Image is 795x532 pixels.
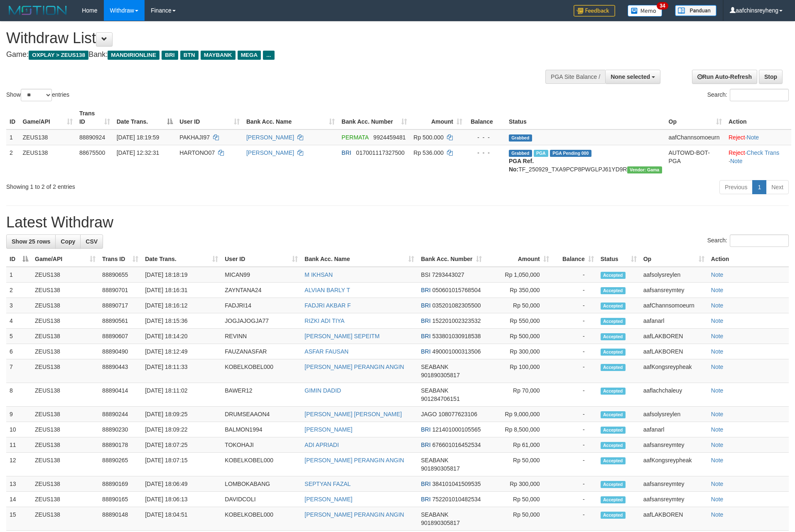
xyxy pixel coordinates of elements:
[432,442,481,448] span: Copy 676601016452534 to clipboard
[6,267,32,283] td: 1
[711,457,724,464] a: Note
[601,364,626,371] span: Accepted
[32,313,99,329] td: ZEUS138
[32,283,99,298] td: ZEUS138
[485,329,552,344] td: Rp 500,000
[552,298,597,313] td: -
[640,383,708,407] td: aaflachchaleuy
[509,158,534,173] b: PGA Ref. No:
[421,395,459,402] span: Copy 901284706151 to clipboard
[176,106,243,129] th: User ID: activate to sort column ascending
[552,407,597,422] td: -
[550,150,591,157] span: PGA Pending
[640,283,708,298] td: aafsansreymtey
[99,329,142,344] td: 88890607
[6,51,522,59] h4: Game: Bank:
[640,453,708,476] td: aafKongsreypheak
[341,149,351,156] span: BRI
[304,333,379,339] a: [PERSON_NAME] SEPEITM
[545,70,605,84] div: PGA Site Balance /
[707,89,789,101] label: Search:
[601,512,626,519] span: Accepted
[221,344,301,359] td: FAUZANASFAR
[6,234,56,249] a: Show 25 rows
[432,426,481,433] span: Copy 121401000105565 to clipboard
[640,344,708,359] td: aafLAKBOREN
[32,344,99,359] td: ZEUS138
[246,134,294,141] a: [PERSON_NAME]
[552,283,597,298] td: -
[99,359,142,383] td: 88890443
[485,476,552,492] td: Rp 300,000
[304,287,350,293] a: ALVIAN BARLY T
[485,267,552,283] td: Rp 1,050,000
[711,271,724,278] a: Note
[432,302,481,309] span: Copy 035201082305500 to clipboard
[719,180,753,194] a: Previous
[6,359,32,383] td: 7
[711,333,724,339] a: Note
[601,272,626,279] span: Accepted
[32,453,99,476] td: ZEUS138
[117,134,159,141] span: [DATE] 18:19:59
[6,106,20,129] th: ID
[76,106,113,129] th: Trans ID: activate to sort column ascending
[221,492,301,507] td: DAVIDCOLI
[142,267,221,283] td: [DATE] 18:18:19
[552,383,597,407] td: -
[657,2,668,10] span: 34
[304,348,348,355] a: ASFAR FAUSAN
[221,251,301,267] th: User ID: activate to sort column ascending
[640,492,708,507] td: aafsansreymtey
[373,134,406,141] span: Copy 9924459481 to clipboard
[6,283,32,298] td: 2
[99,251,142,267] th: Trans ID: activate to sort column ascending
[142,437,221,453] td: [DATE] 18:07:25
[20,129,76,145] td: ZEUS138
[55,234,81,249] a: Copy
[142,507,221,531] td: [DATE] 18:04:51
[485,251,552,267] th: Amount: activate to sort column ascending
[6,383,32,407] td: 8
[304,411,402,417] a: [PERSON_NAME] [PERSON_NAME]
[627,166,662,173] span: Vendor URL: https://trx31.1velocity.biz
[304,317,344,324] a: RIZKI ADI TIYA
[414,149,444,156] span: Rp 536.000
[692,70,757,84] a: Run Auto-Refresh
[432,333,481,339] span: Copy 533801030918538 to clipboard
[601,481,626,488] span: Accepted
[597,251,640,267] th: Status: activate to sort column ascending
[552,329,597,344] td: -
[711,481,724,487] a: Note
[32,267,99,283] td: ZEUS138
[485,507,552,531] td: Rp 50,000
[421,271,430,278] span: BSI
[640,359,708,383] td: aafKongsreypheak
[505,145,665,177] td: TF_250929_TXA9PCP8PWGLPJ61YD9R
[32,359,99,383] td: ZEUS138
[439,411,477,417] span: Copy 108077623106 to clipboard
[6,145,20,177] td: 2
[221,313,301,329] td: JOGJAJOGJA77
[711,364,724,370] a: Note
[432,271,464,278] span: Copy 7293443027 to clipboard
[99,492,142,507] td: 88890165
[142,453,221,476] td: [DATE] 18:07:15
[711,317,724,324] a: Note
[6,422,32,437] td: 10
[99,437,142,453] td: 88890178
[201,51,236,60] span: MAYBANK
[421,496,430,503] span: BRI
[601,442,626,449] span: Accepted
[485,283,552,298] td: Rp 350,000
[485,359,552,383] td: Rp 100,000
[552,267,597,283] td: -
[221,422,301,437] td: BALMON1994
[466,106,505,129] th: Balance
[665,129,726,145] td: aafChannsomoeurn
[421,372,459,378] span: Copy 901890305817 to clipboard
[485,344,552,359] td: Rp 300,000
[469,133,502,142] div: - - -
[117,149,159,156] span: [DATE] 12:32:31
[221,283,301,298] td: ZAYNTANA24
